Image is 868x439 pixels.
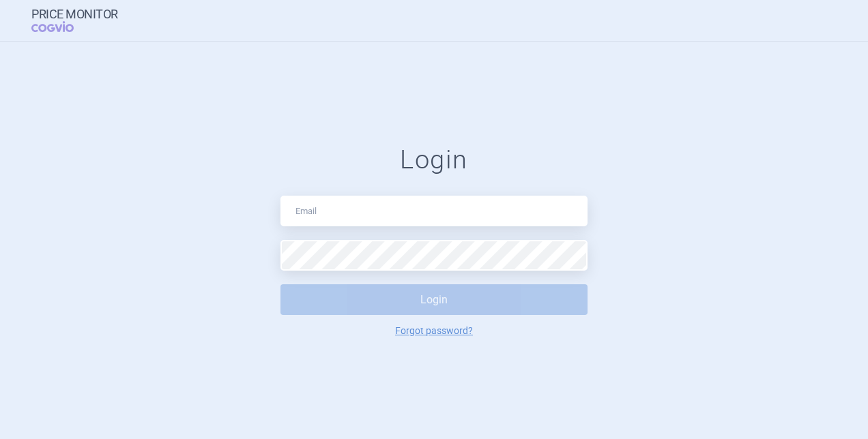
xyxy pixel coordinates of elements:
[395,326,473,335] a: Forgot password?
[280,196,588,226] input: Email
[31,7,118,21] strong: Price Monitor
[31,21,93,32] span: COGVIO
[31,7,118,33] a: Price MonitorCOGVIO
[280,145,588,176] h1: Login
[280,284,588,315] button: Login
